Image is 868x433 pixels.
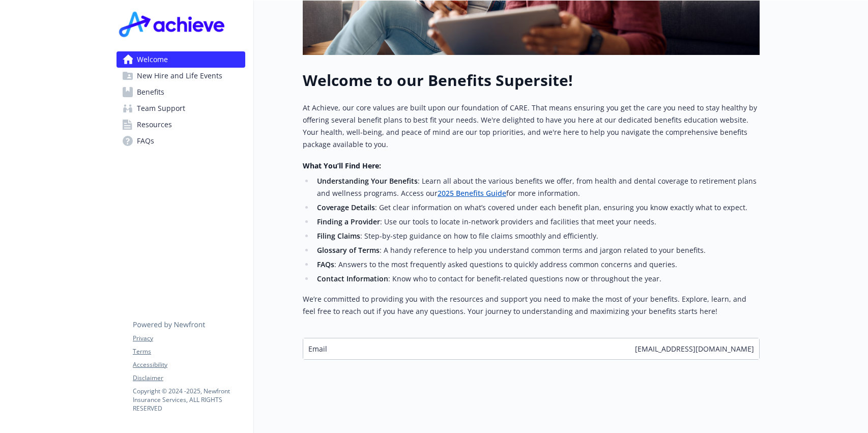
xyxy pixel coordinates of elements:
a: Disclaimer [133,373,245,383]
span: FAQs [137,133,154,149]
a: FAQs [117,133,245,149]
strong: Filing Claims [317,231,360,241]
a: Benefits [117,84,245,100]
a: Terms [133,347,245,356]
strong: Contact Information [317,274,388,283]
p: Copyright © 2024 - 2025 , Newfront Insurance Services, ALL RIGHTS RESERVED [133,387,245,413]
p: At Achieve, our core values are built upon our foundation of CARE. That means ensuring you get th... [303,102,760,151]
li: : Know who to contact for benefit-related questions now or throughout the year. [314,273,760,285]
a: Team Support [117,100,245,117]
strong: Glossary of Terms [317,245,380,255]
span: Welcome [137,51,168,68]
li: : Use our tools to locate in-network providers and facilities that meet your needs. [314,216,760,228]
strong: Coverage Details [317,203,375,212]
span: New Hire and Life Events [137,68,222,84]
span: Benefits [137,84,164,100]
a: 2025 Benefits Guide [438,188,506,198]
p: We’re committed to providing you with the resources and support you need to make the most of your... [303,293,760,317]
a: Resources [117,117,245,133]
li: : A handy reference to help you understand common terms and jargon related to your benefits. [314,244,760,256]
span: Team Support [137,100,185,117]
h1: Welcome to our Benefits Supersite! [303,71,760,90]
a: Accessibility [133,360,245,369]
strong: Finding a Provider [317,217,380,226]
li: : Learn all about the various benefits we offer, from health and dental coverage to retirement pl... [314,175,760,199]
li: : Get clear information on what’s covered under each benefit plan, ensuring you know exactly what... [314,201,760,214]
a: Privacy [133,334,245,343]
strong: What You’ll Find Here: [303,161,381,170]
span: Email [308,343,327,354]
strong: FAQs [317,259,334,269]
li: : Answers to the most frequently asked questions to quickly address common concerns and queries. [314,258,760,271]
a: New Hire and Life Events [117,68,245,84]
span: Resources [137,117,172,133]
li: : Step-by-step guidance on how to file claims smoothly and efficiently. [314,230,760,242]
a: Welcome [117,51,245,68]
span: [EMAIL_ADDRESS][DOMAIN_NAME] [635,343,754,354]
strong: Understanding Your Benefits [317,176,418,186]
